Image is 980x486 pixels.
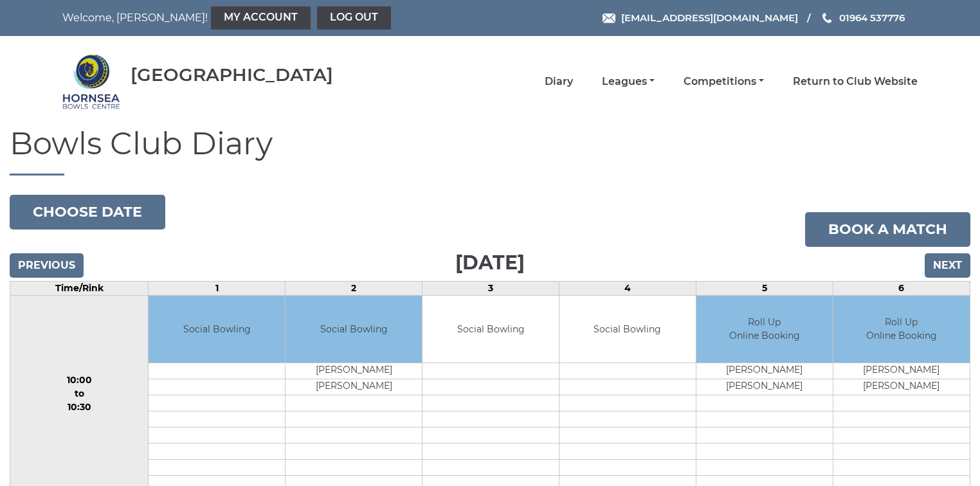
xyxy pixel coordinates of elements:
td: 5 [696,281,833,295]
a: Book a match [805,212,970,247]
input: Next [925,253,970,278]
a: Log out [317,6,391,30]
span: 01964 537776 [839,12,905,24]
button: Choose date [10,195,165,230]
a: Leagues [602,75,655,89]
a: Email [EMAIL_ADDRESS][DOMAIN_NAME] [603,10,798,25]
a: Phone us 01964 537776 [821,10,905,25]
td: [PERSON_NAME] [833,379,970,395]
input: Previous [10,253,84,278]
img: Hornsea Bowls Centre [62,53,120,111]
a: My Account [211,6,311,30]
td: 6 [833,281,970,295]
td: [PERSON_NAME] [696,379,833,395]
td: Time/Rink [10,281,149,295]
a: Diary [545,75,573,89]
td: Social Bowling [286,296,422,363]
td: [PERSON_NAME] [696,363,833,379]
td: 1 [149,281,286,295]
td: Roll Up Online Booking [833,296,970,363]
td: [PERSON_NAME] [286,363,422,379]
td: [PERSON_NAME] [286,379,422,395]
td: Social Bowling [422,296,559,363]
h1: Bowls Club Diary [10,127,970,175]
a: Return to Club Website [793,75,918,89]
td: Social Bowling [149,296,285,363]
td: Roll Up Online Booking [696,296,833,363]
img: Email [603,14,615,23]
td: Social Bowling [559,296,696,363]
td: 2 [286,281,422,295]
span: [EMAIL_ADDRESS][DOMAIN_NAME] [621,12,798,24]
a: Competitions [684,75,764,89]
nav: Welcome, [PERSON_NAME]! [62,6,408,30]
td: 4 [559,281,696,295]
div: [GEOGRAPHIC_DATA] [131,65,333,85]
img: Phone us [822,13,831,23]
td: [PERSON_NAME] [833,363,970,379]
td: 3 [422,281,559,295]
